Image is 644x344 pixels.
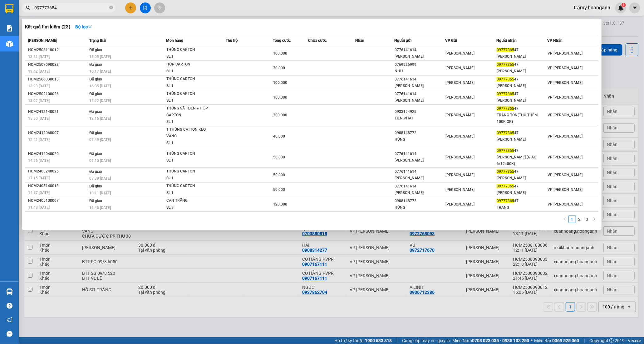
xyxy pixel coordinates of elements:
[60,5,110,19] div: [PERSON_NAME]
[395,91,445,97] div: 0776141614
[166,90,213,97] div: THÙNG CARTON
[395,175,445,182] div: [PERSON_NAME]
[70,22,97,32] button: Bộ lọcdown
[548,95,583,99] span: VP [PERSON_NAME]
[226,38,238,43] span: Thu hộ
[395,109,445,115] div: 0933194925
[576,216,583,223] li: 2
[395,47,445,53] div: 0776141614
[28,197,87,204] div: HCM2405100007
[75,24,92,29] strong: Bộ lọc
[5,6,15,12] span: Gửi:
[7,317,12,323] span: notification
[497,168,547,175] div: 47
[497,136,547,143] div: [PERSON_NAME]
[395,190,445,196] div: [PERSON_NAME]
[28,116,50,121] span: 15:50 [DATE]
[355,38,364,43] span: Nhãn
[497,68,547,75] div: [PERSON_NAME]
[548,80,583,85] span: VP [PERSON_NAME]
[497,48,514,52] span: 09777365
[6,25,13,31] img: solution-icon
[89,138,111,142] span: 07:49 [DATE]
[563,217,567,221] span: left
[89,109,102,114] span: Đã giao
[273,113,287,117] span: 300.000
[497,204,547,211] div: TRANG
[568,216,576,223] li: 1
[497,169,514,174] span: 09777365
[59,39,66,46] span: CC
[89,84,111,88] span: 16:35 [DATE]
[395,136,445,143] div: HÙNG
[166,119,213,125] div: SL: 1
[28,61,87,68] div: HCM2507090033
[166,190,213,196] div: SL: 1
[497,97,547,104] div: [PERSON_NAME]
[576,216,583,223] a: 2
[28,69,50,74] span: 19:42 [DATE]
[166,61,213,68] div: HỘP CARTON
[166,97,213,104] div: SL: 1
[497,184,514,188] span: 09777365
[28,91,87,97] div: HCM2502100026
[273,187,285,192] span: 50.000
[273,202,287,206] span: 120.000
[166,183,213,190] div: THÙNG CARTON
[497,106,514,111] span: 09777365
[88,25,92,29] span: down
[497,76,547,83] div: 47
[497,148,547,154] div: 47
[60,27,110,36] div: 0972768053
[89,199,102,203] span: Đã giao
[166,46,213,53] div: THÙNG CARTON
[28,176,50,180] span: 17:15 [DATE]
[497,62,514,67] span: 09777365
[548,202,583,206] span: VP [PERSON_NAME]
[395,157,445,164] div: [PERSON_NAME]
[547,38,563,43] span: VP Nhận
[166,38,183,43] span: Món hàng
[395,198,445,204] div: 0908148772
[28,151,87,157] div: HCM2412040020
[497,130,547,136] div: 47
[166,126,213,140] div: 1 THÙNG CATTON KEO VÀNG
[569,216,576,223] a: 1
[548,51,583,56] span: VP [PERSON_NAME]
[28,138,50,142] span: 12:41 [DATE]
[446,80,475,85] span: [PERSON_NAME]
[28,99,50,103] span: 18:02 [DATE]
[28,168,87,175] div: HCM2408240025
[6,41,13,47] img: warehouse-icon
[548,173,583,177] span: VP [PERSON_NAME]
[273,155,285,159] span: 50.000
[591,216,598,223] li: Next Page
[273,38,291,43] span: Tổng cước
[89,99,111,103] span: 15:22 [DATE]
[166,83,213,90] div: SL: 1
[89,92,102,96] span: Đã giao
[395,76,445,83] div: 0776141614
[89,176,111,181] span: 09:39 [DATE]
[446,134,475,138] span: [PERSON_NAME]
[497,154,547,167] div: [PERSON_NAME] (GIAO 6/12=50K)
[497,112,547,125] div: TRANG TÔN(THU THÊM 100K OK)
[497,47,547,53] div: 47
[273,173,285,177] span: 50.000
[273,66,285,70] span: 30.000
[395,61,445,68] div: 0769926999
[109,5,113,11] span: close-circle
[497,131,514,135] span: 09777365
[28,205,50,210] span: 11:48 [DATE]
[497,199,514,203] span: 09777365
[273,134,285,138] span: 40.000
[497,148,514,153] span: 09777365
[497,183,547,190] div: 47
[497,105,547,112] div: 47
[28,191,50,195] span: 14:57 [DATE]
[446,155,475,159] span: [PERSON_NAME]
[28,38,57,43] span: [PERSON_NAME]
[28,130,87,136] div: HCM2412060007
[89,206,111,210] span: 16:46 [DATE]
[394,38,411,43] span: Người gửi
